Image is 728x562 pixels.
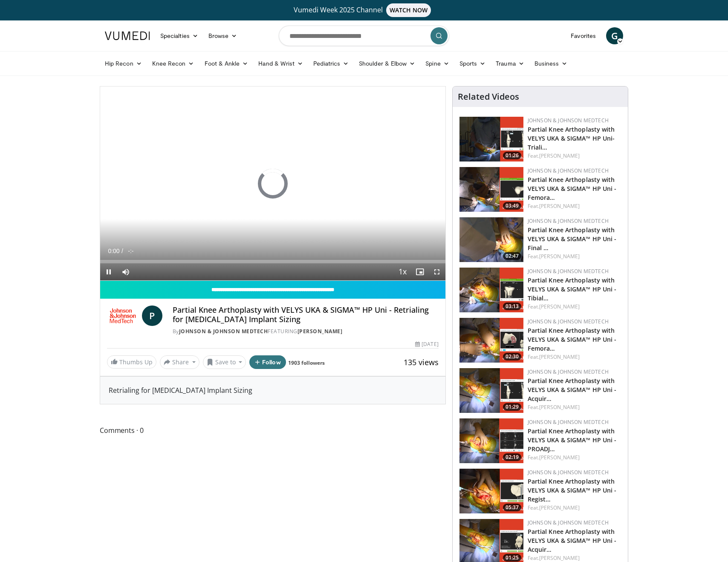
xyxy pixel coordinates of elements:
img: dd3a4334-c556-4f04-972a-bd0a847124c3.png.150x105_q85_crop-smart_upscale.png [459,368,523,413]
a: [PERSON_NAME] [539,454,580,461]
a: Knee Recon [147,55,199,72]
a: [PERSON_NAME] [539,303,580,310]
a: Partial Knee Arthoplasty with VELYS UKA & SIGMA™ HP Uni- Triali… [528,125,615,151]
a: Business [529,55,573,72]
a: 05:37 [459,469,523,513]
span: 0:00 [108,248,119,254]
a: Foot & Ankle [199,55,254,72]
span: 01:29 [503,403,521,411]
div: By FEATURING [173,328,439,335]
a: 02:19 [459,418,523,463]
div: Feat. [528,253,621,260]
a: [PERSON_NAME] [298,328,343,335]
button: Save to [203,355,246,369]
button: Fullscreen [428,263,445,280]
a: Johnson & Johnson MedTech [528,217,609,225]
span: Comments 0 [100,425,446,436]
span: 01:26 [503,152,521,159]
a: [PERSON_NAME] [539,152,580,159]
a: [PERSON_NAME] [539,403,580,411]
a: Johnson & Johnson MedTech [528,469,609,476]
img: Johnson & Johnson MedTech [107,305,139,326]
a: Partial Knee Arthoplasty with VELYS UKA & SIGMA™ HP Uni - PROADJ… [528,427,617,453]
a: Johnson & Johnson MedTech [528,268,609,275]
a: Specialties [155,27,203,44]
a: Thumbs Up [107,355,156,369]
a: [PERSON_NAME] [539,202,580,210]
a: Pediatrics [308,55,354,72]
a: [PERSON_NAME] [539,554,580,562]
a: 01:29 [459,368,523,413]
div: Feat. [528,403,621,411]
a: Johnson & Johnson MedTech [528,519,609,526]
a: [PERSON_NAME] [539,253,580,260]
span: 05:37 [503,504,521,511]
div: Retrialing for [MEDICAL_DATA] Implant Sizing [100,377,445,404]
a: 03:13 [459,268,523,312]
a: Johnson & Johnson MedTech [528,117,609,124]
button: Playback Rate [394,263,411,280]
img: 2dac1888-fcb6-4628-a152-be974a3fbb82.png.150x105_q85_crop-smart_upscale.png [459,217,523,262]
a: Partial Knee Arthoplasty with VELYS UKA & SIGMA™ HP Uni - Femora… [528,176,617,202]
button: Share [160,355,199,369]
img: VuMedi Logo [105,32,150,40]
div: Feat. [528,303,621,311]
a: 02:47 [459,217,523,262]
span: / [121,248,123,254]
a: Vumedi Week 2025 ChannelWATCH NOW [106,3,622,17]
img: 54517014-b7e0-49d7-8366-be4d35b6cc59.png.150x105_q85_crop-smart_upscale.png [459,117,523,161]
a: Johnson & Johnson MedTech [528,418,609,426]
a: 1903 followers [288,359,325,366]
a: Sports [454,55,491,72]
h4: Related Videos [458,92,519,102]
span: 02:47 [503,252,521,260]
span: WATCH NOW [386,3,431,17]
span: 01:25 [503,554,521,562]
div: [DATE] [415,340,438,348]
span: 02:19 [503,453,521,461]
div: Feat. [528,504,621,512]
a: Trauma [491,55,529,72]
a: Johnson & Johnson MedTech [528,167,609,174]
a: Spine [420,55,454,72]
a: [PERSON_NAME] [539,504,580,511]
a: 03:49 [459,167,523,212]
button: Mute [117,263,134,280]
span: -:- [128,248,133,254]
a: Partial Knee Arthoplasty with VELYS UKA & SIGMA™ HP Uni - Regist… [528,477,617,503]
a: 01:26 [459,117,523,161]
span: P [142,305,162,326]
input: Search topics, interventions [279,26,449,46]
a: Favorites [566,27,601,44]
a: Hip Recon [100,55,147,72]
a: G [606,27,623,44]
span: 135 views [404,357,439,367]
div: Feat. [528,353,621,361]
a: Partial Knee Arthoplasty with VELYS UKA & SIGMA™ HP Uni - Femora… [528,326,617,352]
button: Follow [249,355,286,369]
a: Partial Knee Arthoplasty with VELYS UKA & SIGMA™ HP Uni - Acquir… [528,527,617,553]
a: [PERSON_NAME] [539,353,580,360]
button: Enable picture-in-picture mode [411,263,428,280]
div: Feat. [528,152,621,160]
span: 03:13 [503,303,521,310]
div: Feat. [528,202,621,210]
div: Feat. [528,554,621,562]
video-js: Video Player [100,86,445,281]
div: Progress Bar [100,260,445,263]
img: 27e23ca4-618a-4dda-a54e-349283c0b62a.png.150x105_q85_crop-smart_upscale.png [459,318,523,363]
img: 13513cbe-2183-4149-ad2a-2a4ce2ec625a.png.150x105_q85_crop-smart_upscale.png [459,167,523,212]
div: Feat. [528,454,621,461]
span: 02:30 [503,353,521,360]
span: 03:49 [503,202,521,210]
a: 02:30 [459,318,523,363]
a: Partial Knee Arthoplasty with VELYS UKA & SIGMA™ HP Uni - Tibial… [528,276,617,302]
button: Pause [100,263,117,280]
a: Shoulder & Elbow [354,55,420,72]
a: Johnson & Johnson MedTech [528,368,609,375]
a: Partial Knee Arthoplasty with VELYS UKA & SIGMA™ HP Uni - Final … [528,226,617,252]
img: a774e0b8-2510-427c-a800-81b67bfb6776.png.150x105_q85_crop-smart_upscale.png [459,469,523,513]
a: Johnson & Johnson MedTech [528,318,609,325]
h4: Partial Knee Arthoplasty with VELYS UKA & SIGMA™ HP Uni - Retrialing for [MEDICAL_DATA] Implant S... [173,305,439,324]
